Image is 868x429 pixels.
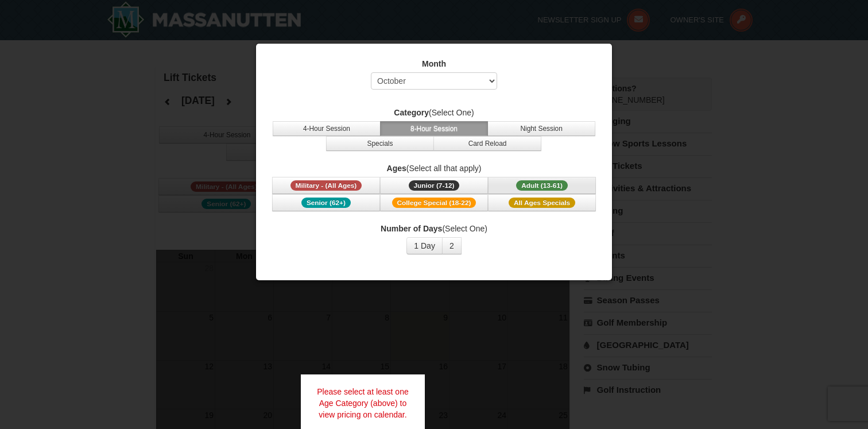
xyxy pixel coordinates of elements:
[387,164,406,173] strong: Ages
[392,198,476,208] span: College Special (18-22)
[290,180,362,191] span: Military - (All Ages)
[409,180,460,191] span: Junior (7-12)
[380,121,488,136] button: 8-Hour Session
[442,237,462,254] button: 2
[422,59,446,68] strong: Month
[272,177,380,194] button: Military - (All Ages)
[270,163,598,174] label: (Select all that apply)
[326,136,434,151] button: Specials
[381,224,442,233] strong: Number of Days
[488,194,596,211] button: All Ages Specials
[272,194,380,211] button: Senior (62+)
[394,108,429,117] strong: Category
[487,121,595,136] button: Night Session
[270,107,598,118] label: (Select One)
[406,237,443,254] button: 1 Day
[301,198,351,208] span: Senior (62+)
[516,180,568,191] span: Adult (13-61)
[380,194,488,211] button: College Special (18-22)
[273,121,381,136] button: 4-Hour Session
[509,198,575,208] span: All Ages Specials
[488,177,596,194] button: Adult (13-61)
[270,223,598,234] label: (Select One)
[433,136,541,151] button: Card Reload
[380,177,488,194] button: Junior (7-12)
